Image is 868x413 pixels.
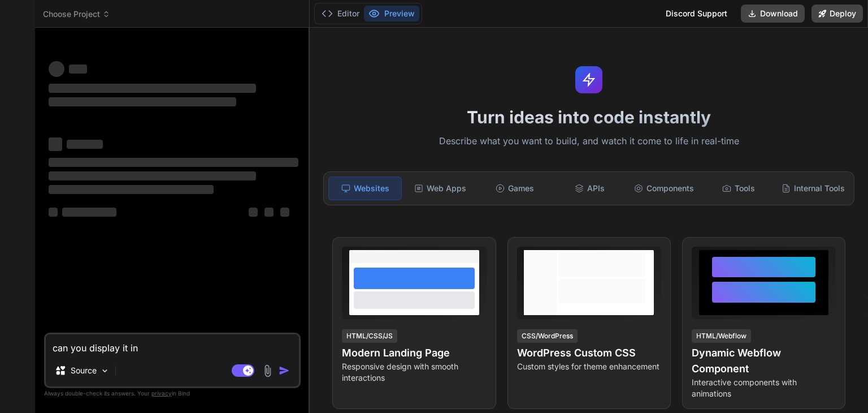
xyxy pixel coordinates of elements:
span: ‌ [249,208,258,217]
div: Components [628,177,700,200]
span: ‌ [49,137,62,151]
h4: Modern Landing Page [342,345,486,361]
p: Always double-check its answers. Your in Bind [44,388,301,399]
span: ‌ [280,208,289,217]
img: Pick Models [100,366,110,376]
h4: WordPress Custom CSS [517,345,661,361]
textarea: can you display it in [46,334,299,355]
span: ‌ [49,185,214,194]
span: Choose Project [43,8,110,20]
span: ‌ [49,208,58,217]
span: ‌ [49,97,236,106]
button: Preview [364,6,419,21]
p: Source [71,365,97,376]
div: Tools [702,177,775,200]
p: Interactive components with animations [692,377,836,399]
div: Websites [328,177,402,200]
span: ‌ [69,64,87,74]
img: attachment [261,364,274,377]
div: Web Apps [404,177,476,200]
button: Deploy [811,5,863,23]
div: APIs [553,177,626,200]
div: Internal Tools [777,177,849,200]
p: Responsive design with smooth interactions [342,361,486,384]
button: Download [741,5,805,23]
div: HTML/Webflow [692,329,751,343]
h1: Turn ideas into code instantly [316,107,861,127]
span: ‌ [49,61,64,77]
h4: Dynamic Webflow Component [692,345,836,377]
span: ‌ [62,208,116,217]
div: Games [479,177,551,200]
span: ‌ [264,208,274,217]
button: Editor [317,6,364,21]
span: ‌ [49,158,298,167]
img: icon [279,365,290,376]
p: Describe what you want to build, and watch it come to life in real-time [316,134,861,149]
p: Custom styles for theme enhancement [517,361,661,372]
span: ‌ [49,171,256,180]
div: Discord Support [659,5,734,23]
div: CSS/WordPress [517,329,578,343]
span: privacy [151,390,172,397]
span: ‌ [49,84,256,93]
span: ‌ [67,140,103,149]
div: HTML/CSS/JS [342,329,397,343]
